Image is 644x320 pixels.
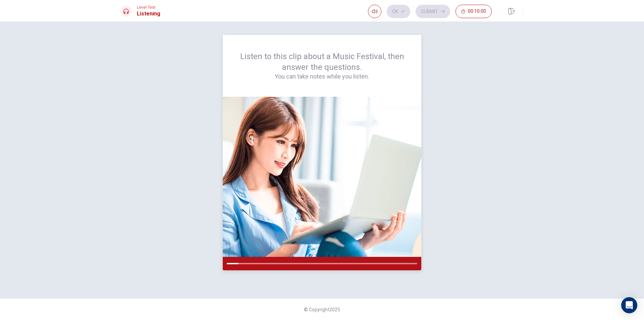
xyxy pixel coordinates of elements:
span: 00:10:00 [468,9,486,14]
div: Open Intercom Messenger [621,297,637,313]
button: 00:10:00 [455,5,492,18]
div: Listen to this clip about a Music Festival, then answer the questions. [239,51,405,81]
span: © Copyright 2025 [304,307,340,312]
h4: You can take notes while you listen. [239,73,405,81]
h1: Listening [137,10,160,18]
span: Level Test [137,5,160,10]
img: passage image [223,97,421,257]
